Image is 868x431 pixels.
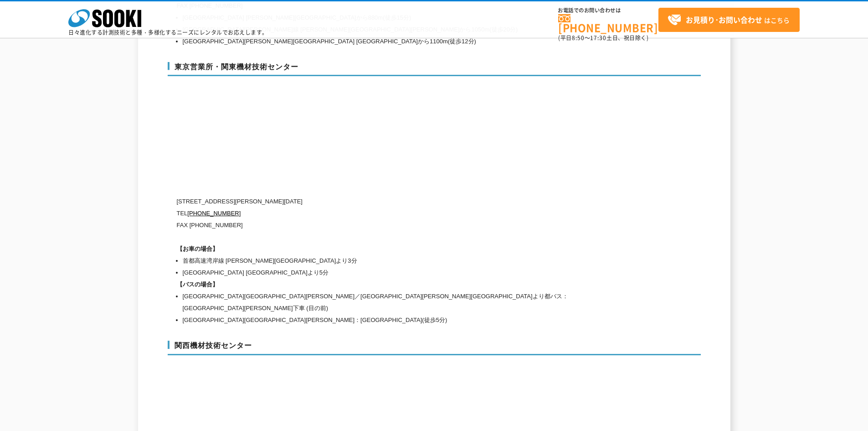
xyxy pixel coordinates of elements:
span: 8:50 [572,34,585,42]
h1: 【お車の場合】 [177,243,614,255]
span: (平日 ～ 土日、祝日除く) [558,34,648,42]
h3: 東京営業所・関東機材技術センター [168,62,701,77]
li: [GEOGRAPHIC_DATA][GEOGRAPHIC_DATA][PERSON_NAME]／[GEOGRAPHIC_DATA][PERSON_NAME][GEOGRAPHIC_DATA]より... [183,291,614,314]
a: [PHONE_NUMBER] [558,14,658,33]
li: [GEOGRAPHIC_DATA] [GEOGRAPHIC_DATA]より5分 [183,267,614,279]
li: 首都高速湾岸線 [PERSON_NAME][GEOGRAPHIC_DATA]より3分 [183,255,614,267]
p: TEL [177,208,614,219]
h3: 関西機材技術センター [168,341,701,355]
span: 17:30 [590,34,606,42]
li: [GEOGRAPHIC_DATA][GEOGRAPHIC_DATA][PERSON_NAME]：[GEOGRAPHIC_DATA](徒歩5分) [183,314,614,326]
h1: 【バスの場合】 [177,279,614,291]
p: [STREET_ADDRESS][PERSON_NAME][DATE] [177,196,614,208]
a: [PHONE_NUMBER] [187,210,241,217]
p: FAX [PHONE_NUMBER] [177,219,614,231]
span: はこちら [668,13,790,27]
p: 日々進化する計測技術と多種・多様化するニーズにレンタルでお応えします。 [68,30,268,35]
span: お電話でのお問い合わせは [558,8,658,13]
a: お見積り･お問い合わせはこちら [658,8,800,32]
strong: お見積り･お問い合わせ [686,14,762,25]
